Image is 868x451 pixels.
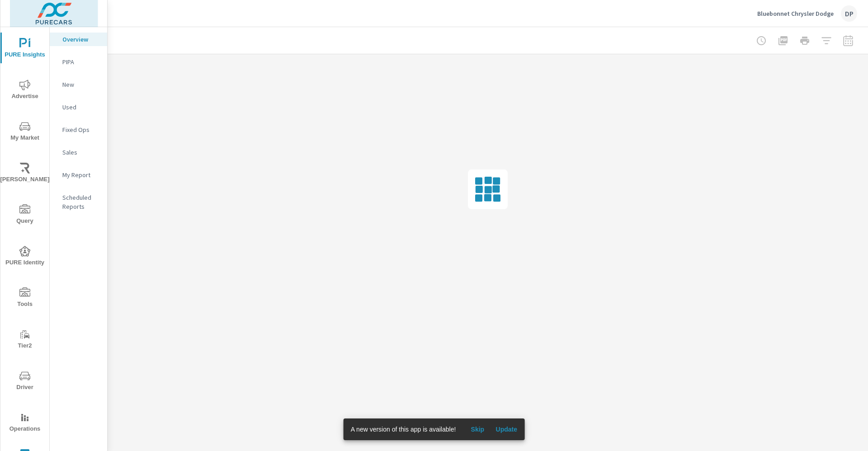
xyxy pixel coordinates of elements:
[3,80,47,102] span: Advertise
[757,9,834,18] p: Bluebonnet Chrysler Dodge
[3,121,47,143] span: My Market
[50,55,107,69] div: PIPA
[841,5,857,22] div: DP
[351,426,456,433] span: A new version of this app is available!
[463,422,492,437] button: Skip
[50,191,107,213] div: Scheduled Reports
[3,246,47,268] span: PURE Identity
[3,163,47,185] span: [PERSON_NAME]
[62,148,100,157] p: Sales
[62,35,100,44] p: Overview
[3,371,47,393] span: Driver
[62,193,100,211] p: Scheduled Reports
[62,80,100,89] p: New
[62,170,100,179] p: My Report
[3,287,47,310] span: Tools
[3,412,47,434] span: Operations
[50,123,107,136] div: Fixed Ops
[3,204,47,226] span: Query
[62,57,100,66] p: PIPA
[62,103,100,112] p: Used
[50,78,107,91] div: New
[3,38,47,60] span: PURE Insights
[3,329,47,351] span: Tier2
[62,125,100,134] p: Fixed Ops
[50,100,107,114] div: Used
[467,425,488,433] span: Skip
[50,33,107,46] div: Overview
[50,168,107,182] div: My Report
[50,146,107,159] div: Sales
[495,425,517,433] span: Update
[492,422,521,437] button: Update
